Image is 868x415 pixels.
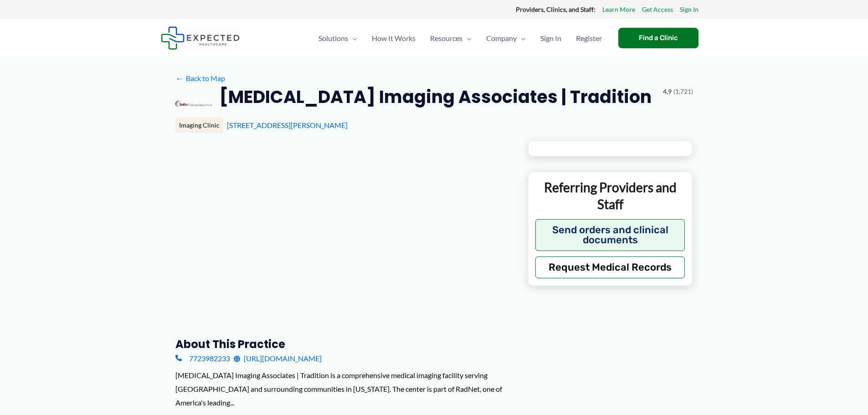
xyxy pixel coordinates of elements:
[576,22,602,54] span: Register
[372,22,416,54] span: How It Works
[569,22,609,54] a: Register
[318,22,348,54] span: Solutions
[540,22,561,54] span: Sign In
[680,4,699,15] a: Sign In
[533,22,569,54] a: Sign In
[227,121,348,129] a: [STREET_ADDRESS][PERSON_NAME]
[486,22,517,54] span: Company
[234,352,322,365] a: [URL][DOMAIN_NAME]
[535,179,685,212] p: Referring Providers and Staff
[311,22,365,54] a: SolutionsMenu Toggle
[175,369,513,409] div: [MEDICAL_DATA] Imaging Associates | Tradition is a comprehensive medical imaging facility serving...
[423,22,479,54] a: ResourcesMenu Toggle
[175,352,230,365] a: 7723982233
[535,219,685,251] button: Send orders and clinical documents
[462,22,472,54] span: Menu Toggle
[673,86,693,97] span: (1,721)
[175,74,184,82] span: ←
[311,22,609,54] nav: Primary Site Navigation
[175,118,223,133] div: Imaging Clinic
[602,4,635,15] a: Learn More
[479,22,533,54] a: CompanyMenu Toggle
[642,4,673,15] a: Get Access
[175,337,513,351] h3: About this practice
[365,22,423,54] a: How It Works
[618,28,699,48] a: Find a Clinic
[517,22,526,54] span: Menu Toggle
[219,86,652,108] h2: [MEDICAL_DATA] Imaging Associates | Tradition
[516,5,596,13] strong: Providers, Clinics, and Staff:
[535,256,685,278] button: Request Medical Records
[348,22,357,54] span: Menu Toggle
[175,72,225,85] a: ←Back to Map
[430,22,462,54] span: Resources
[161,26,240,50] img: Expected Healthcare Logo - side, dark font, small
[663,86,672,97] span: 4.9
